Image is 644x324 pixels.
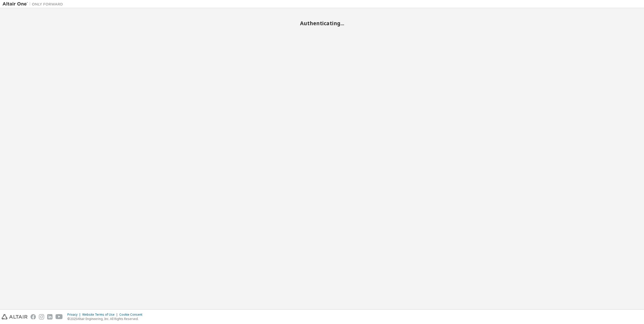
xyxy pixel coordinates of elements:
img: youtube.svg [56,314,63,319]
img: altair_logo.svg [2,314,28,319]
h2: Authenticating... [3,20,641,26]
div: Website Terms of Use [82,313,119,317]
img: instagram.svg [39,314,44,319]
div: Privacy [67,313,82,317]
img: Altair One [3,2,66,7]
img: facebook.svg [31,314,36,319]
p: © 2025 Altair Engineering, Inc. All Rights Reserved. [67,317,145,321]
div: Cookie Consent [119,313,145,317]
img: linkedin.svg [47,314,52,319]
